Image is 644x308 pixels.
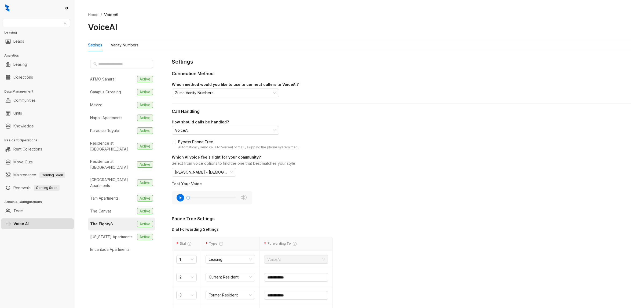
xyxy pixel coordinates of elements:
[90,234,133,240] div: [US_STATE] Apartments
[1,36,74,47] li: Leads
[172,108,631,115] div: Call Handling
[13,157,33,167] a: Move Outs
[267,255,325,263] span: VoiceAI
[90,128,119,134] div: Paradise Royale
[93,62,97,66] span: search
[1,157,74,167] li: Move Outs
[137,234,153,240] span: Active
[172,70,631,77] div: Connection Method
[1,170,74,180] li: Maintenance
[90,247,130,252] div: Encantada Apartments
[13,206,23,216] a: Team
[1,144,74,155] li: Rent Collections
[101,12,102,18] li: /
[180,291,193,299] span: 3
[1,182,74,193] li: Renewals
[137,221,153,227] span: Active
[39,172,65,178] span: Coming Soon
[175,168,233,176] span: Natasha - American Female
[90,140,135,152] div: Residence at [GEOGRAPHIC_DATA]
[1,206,74,216] li: Team
[90,195,119,201] div: Tam Apartments
[172,154,631,160] div: Which AI voice feels right for your community?
[137,195,153,201] span: Active
[5,4,9,12] img: logo
[90,208,112,214] div: The Canvas
[1,108,74,119] li: Units
[209,291,252,299] span: Former Resident
[172,58,631,66] div: Settings
[172,215,631,222] div: Phone Tree Settings
[90,76,115,82] div: ATMO Sahara
[137,161,153,168] span: Active
[176,241,197,246] div: Dial
[137,208,153,214] span: Active
[90,89,121,95] div: Campus Crossing
[137,143,153,149] span: Active
[34,185,60,191] span: Coming Soon
[104,12,118,17] span: VoiceAI
[4,200,75,204] h3: Admin & Configurations
[13,182,60,193] a: RenewalsComing Soon
[176,139,302,150] span: Bypass Phone Tree
[90,221,113,227] div: The Eighty8
[1,95,74,106] li: Communities
[172,119,631,125] div: How should calls be handled?
[111,42,138,48] div: Vanity Numbers
[88,42,102,48] div: Settings
[13,95,36,106] a: Communities
[90,177,135,189] div: [GEOGRAPHIC_DATA] Apartments
[1,121,74,131] li: Knowledge
[90,102,103,108] div: Mezzo
[137,127,153,134] span: Active
[90,159,135,170] div: Residence at [GEOGRAPHIC_DATA]
[175,89,276,97] span: Zuma Vanity Numbers
[4,138,75,143] h3: Resident Operations
[175,126,276,134] span: VoiceAI
[13,121,34,131] a: Knowledge
[1,218,74,229] li: Voice AI
[180,255,193,263] span: 1
[180,273,193,281] span: 2
[88,22,117,32] h2: VoiceAI
[137,179,153,186] span: Active
[13,108,22,119] a: Units
[172,161,631,167] div: Select from voice options to find the one that best matches your style
[6,19,67,27] span: AMG
[172,82,631,87] div: Which method would you like to use to connect callers to VoiceAI?
[206,241,255,246] div: Type
[178,145,300,150] div: Automatically send calls to VoiceAI or CTT, skipping the phone system menu.
[264,241,328,246] div: Forwarding To
[87,12,100,18] a: Home
[137,102,153,108] span: Active
[172,181,279,187] div: Test Your Voice
[1,72,74,83] li: Collections
[90,115,122,121] div: Napoli Apartments
[209,255,252,263] span: Leasing
[137,76,153,82] span: Active
[172,226,333,232] div: Dial Forwarding Settings
[209,273,252,281] span: Current Resident
[137,115,153,121] span: Active
[13,144,42,155] a: Rent Collections
[1,59,74,70] li: Leasing
[137,89,153,95] span: Active
[13,218,29,229] a: Voice AI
